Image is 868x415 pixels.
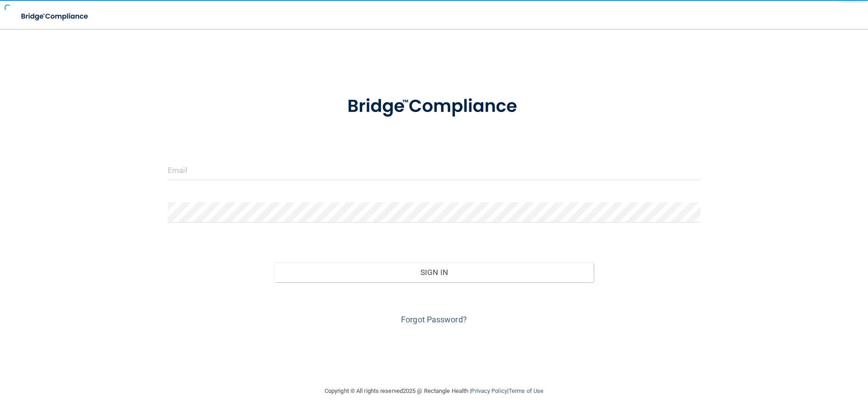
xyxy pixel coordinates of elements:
button: Sign In [274,262,594,282]
img: bridge_compliance_login_screen.278c3ca4.svg [329,83,539,130]
a: Terms of Use [509,387,543,394]
a: Forgot Password? [401,315,467,324]
img: bridge_compliance_login_screen.278c3ca4.svg [14,7,97,26]
a: Privacy Policy [471,387,507,394]
div: Copyright © All rights reserved 2025 @ Rectangle Health | | [269,377,599,406]
input: Email [168,160,700,180]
